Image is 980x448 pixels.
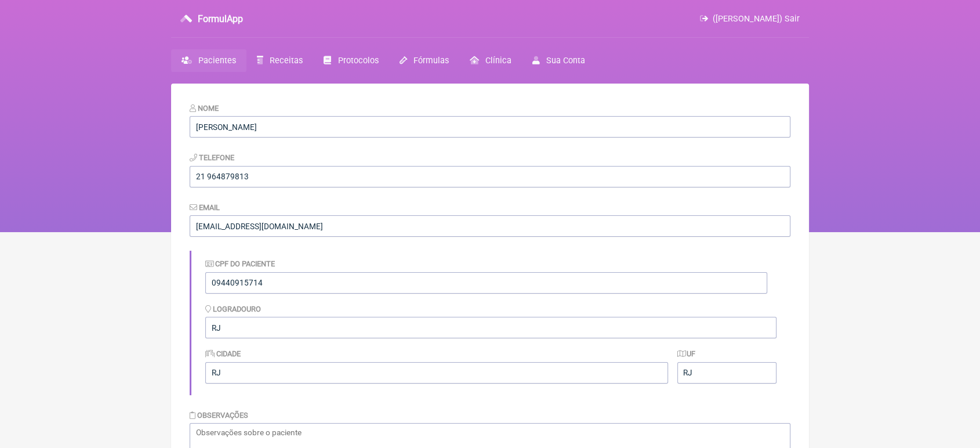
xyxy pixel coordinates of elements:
input: UF [677,362,776,384]
label: CPF do Paciente [205,259,275,268]
label: Email [190,203,220,212]
a: Protocolos [313,49,389,72]
input: 21 9124 2137 [190,166,790,187]
input: Cidade [205,362,668,384]
a: Sua Conta [522,49,596,72]
h3: FormulApp [198,13,243,24]
a: Receitas [246,49,313,72]
label: Telefone [190,153,234,162]
input: Logradouro [205,317,776,338]
label: UF [677,349,696,358]
label: Nome [190,104,219,113]
a: Pacientes [171,49,246,72]
span: Sua Conta [546,56,585,66]
input: Identificação do Paciente [205,272,767,294]
input: Nome do Paciente [190,116,790,138]
label: Logradouro [205,305,261,313]
a: ([PERSON_NAME]) Sair [700,14,800,24]
span: Protocolos [338,56,379,66]
label: Observações [190,411,248,420]
label: Cidade [205,349,241,358]
a: Clínica [459,49,522,72]
span: Pacientes [198,56,236,66]
span: Receitas [270,56,303,66]
span: Clínica [485,56,511,66]
span: ([PERSON_NAME]) Sair [713,14,800,24]
span: Fórmulas [413,56,449,66]
a: Fórmulas [389,49,459,72]
input: paciente@email.com [190,215,790,237]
